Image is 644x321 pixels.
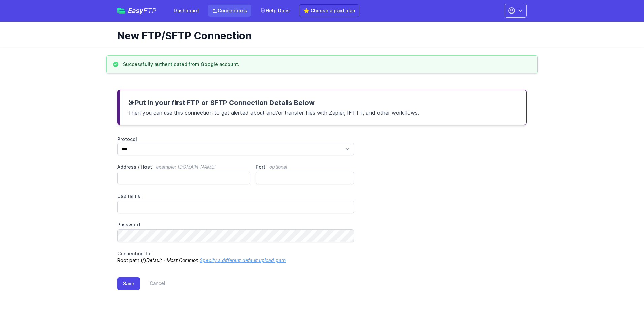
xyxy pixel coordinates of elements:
a: Connections [208,5,251,17]
a: Cancel [140,277,165,290]
h1: New FTP/SFTP Connection [117,30,521,42]
label: Protocol [117,136,354,143]
a: EasyFTP [117,7,156,14]
p: Then you can use this connection to get alerted about and/or transfer files with Zapier, IFTTT, a... [128,107,518,117]
label: Password [117,221,354,228]
label: Username [117,192,354,199]
span: Connecting to: [117,251,152,256]
i: Default - Most Common [146,257,198,263]
a: Specify a different default upload path [200,257,286,263]
a: ⭐ Choose a paid plan [299,4,359,17]
img: easyftp_logo.png [117,8,125,14]
iframe: Drift Widget Chat Controller [610,287,636,313]
p: Root path (/) [117,250,354,264]
span: optional [269,164,287,170]
label: Port [256,164,354,170]
h3: Successfully authenticated from Google account. [123,61,239,68]
a: Dashboard [170,5,203,17]
h3: Put in your first FTP or SFTP Connection Details Below [128,98,518,107]
label: Address / Host [117,164,250,170]
button: Save [117,277,140,290]
span: example: [DOMAIN_NAME] [156,164,216,170]
span: FTP [143,7,156,15]
span: Easy [128,7,156,14]
a: Help Docs [256,5,294,17]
